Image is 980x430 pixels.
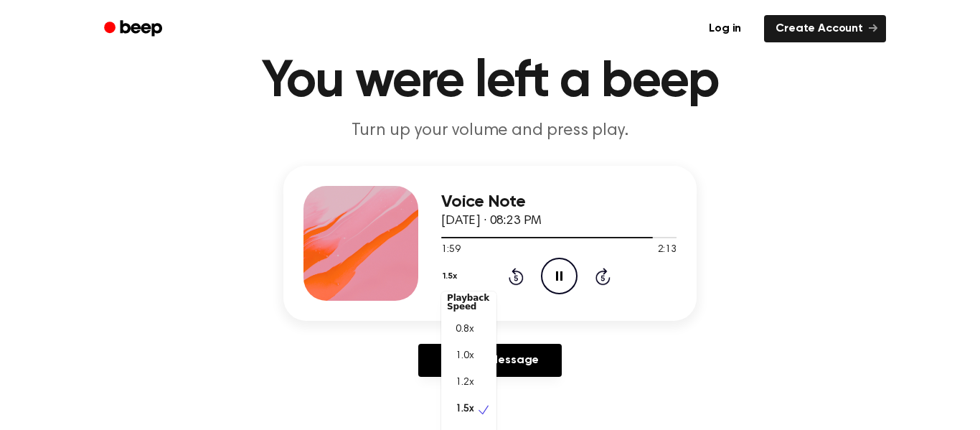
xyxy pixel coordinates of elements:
div: Playback Speed [441,288,496,317]
span: 1.2x [456,375,473,391]
span: 0.8x [456,322,473,337]
span: 1.0x [456,349,473,364]
span: 1.5x [456,402,473,417]
button: 1.5x [441,264,462,289]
